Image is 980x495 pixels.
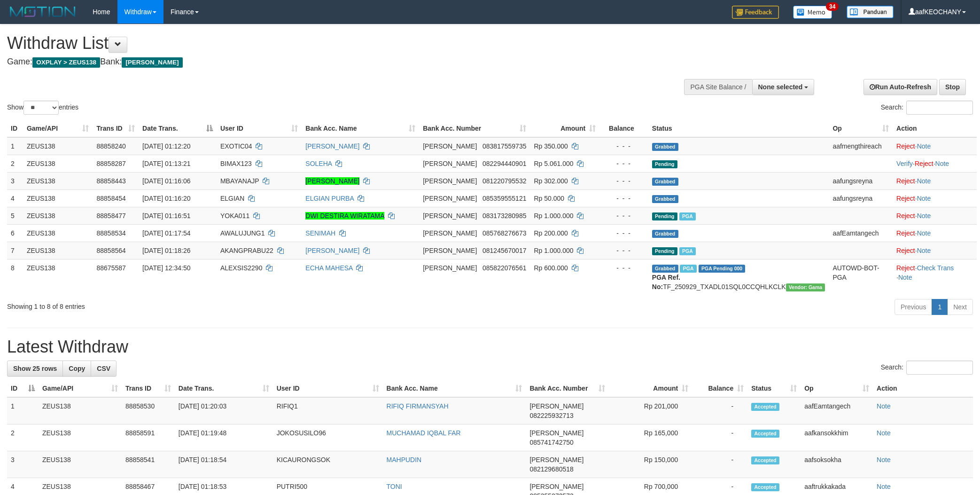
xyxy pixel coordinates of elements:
[122,451,175,478] td: 88858541
[829,172,893,189] td: aafungsreyna
[896,142,915,150] a: Reject
[758,83,803,91] span: None selected
[692,451,747,478] td: -
[423,177,477,185] span: [PERSON_NAME]
[142,177,190,185] span: [DATE] 01:16:06
[23,172,93,189] td: ZEUS138
[96,247,125,254] span: 88858564
[826,2,839,11] span: 34
[732,6,779,19] img: Feedback.jpg
[273,451,383,478] td: KICAURONGSOK
[220,160,252,167] span: BIMAX123
[534,229,568,237] span: Rp 200.000
[7,120,23,137] th: ID
[893,224,977,242] td: ·
[893,242,977,259] td: ·
[305,264,352,272] a: ECHA MAHESA
[847,6,894,18] img: panduan.png
[305,160,332,167] a: SOLEHA
[529,465,573,473] span: Copy 082129680518 to clipboard
[609,397,692,424] td: Rp 201,000
[893,207,977,224] td: ·
[692,380,747,397] th: Balance: activate to sort column ascending
[96,264,125,272] span: 88675587
[877,456,891,464] a: Note
[935,160,949,167] a: Note
[62,361,91,377] a: Copy
[383,380,526,397] th: Bank Acc. Name: activate to sort column ascending
[652,178,678,186] span: Grabbed
[679,247,696,255] span: Marked by aafkaynarin
[217,120,302,137] th: User ID: activate to sort column ascending
[877,429,891,437] a: Note
[39,380,122,397] th: Game/API: activate to sort column ascending
[23,120,93,137] th: Game/API: activate to sort column ascending
[7,424,39,451] td: 2
[96,142,125,150] span: 88858240
[893,172,977,189] td: ·
[896,264,915,272] a: Reject
[829,224,893,242] td: aafEamtangech
[648,120,829,137] th: Status
[786,283,825,291] span: Vendor URL: https://trx31.1velocity.biz
[122,57,182,68] span: [PERSON_NAME]
[917,247,931,254] a: Note
[877,402,891,410] a: Note
[917,142,931,150] a: Note
[13,365,57,372] span: Show 25 rows
[947,299,973,315] a: Next
[603,211,645,220] div: - - -
[23,137,93,155] td: ZEUS138
[893,259,977,295] td: · ·
[603,159,645,168] div: - - -
[873,380,973,397] th: Action
[273,380,383,397] th: User ID: activate to sort column ascending
[273,424,383,451] td: JOKOSUSILO96
[863,79,937,95] a: Run Auto-Refresh
[23,155,93,172] td: ZEUS138
[917,195,931,202] a: Note
[122,380,175,397] th: Trans ID: activate to sort column ascending
[482,142,526,150] span: Copy 083817559735 to clipboard
[679,212,696,220] span: Marked by aafkaynarin
[7,57,644,67] h4: Game: Bank:
[305,247,359,254] a: [PERSON_NAME]
[939,79,966,95] a: Stop
[142,264,190,272] span: [DATE] 12:34:50
[896,247,915,254] a: Reject
[305,177,359,185] a: [PERSON_NAME]
[599,120,648,137] th: Balance
[7,189,23,207] td: 4
[482,229,526,237] span: Copy 085768276673 to clipboard
[423,195,477,202] span: [PERSON_NAME]
[915,160,933,167] a: Reject
[142,247,190,254] span: [DATE] 01:18:26
[423,142,477,150] span: [PERSON_NAME]
[893,189,977,207] td: ·
[122,424,175,451] td: 88858591
[752,79,815,95] button: None selected
[419,120,530,137] th: Bank Acc. Number: activate to sort column ascending
[793,6,832,19] img: Button%20Memo.svg
[893,137,977,155] td: ·
[896,195,915,202] a: Reject
[893,155,977,172] td: · ·
[534,195,564,202] span: Rp 50.000
[751,430,779,438] span: Accepted
[7,137,23,155] td: 1
[23,189,93,207] td: ZEUS138
[932,299,948,315] a: 1
[175,424,273,451] td: [DATE] 01:19:48
[906,101,973,115] input: Search:
[96,212,125,220] span: 88858477
[896,160,913,167] a: Verify
[7,34,644,53] h1: Withdraw List
[529,429,583,437] span: [PERSON_NAME]
[302,120,419,137] th: Bank Acc. Name: activate to sort column ascending
[23,259,93,295] td: ZEUS138
[7,207,23,224] td: 5
[7,361,63,377] a: Show 25 rows
[423,264,477,272] span: [PERSON_NAME]
[751,483,779,491] span: Accepted
[7,397,39,424] td: 1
